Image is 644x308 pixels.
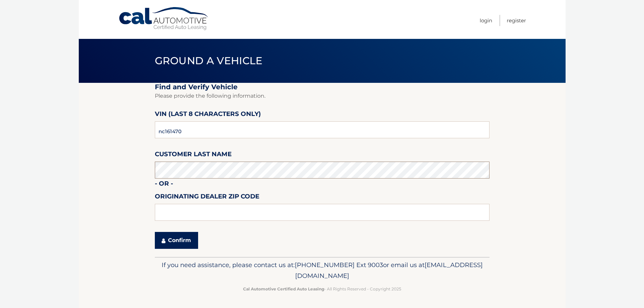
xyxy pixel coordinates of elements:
h2: Find and Verify Vehicle [155,83,490,91]
label: VIN (last 8 characters only) [155,109,261,121]
a: Login [480,15,492,26]
button: Confirm [155,232,198,249]
a: Register [507,15,526,26]
p: - All Rights Reserved - Copyright 2025 [159,285,485,292]
label: - or - [155,179,173,191]
span: [PHONE_NUMBER] Ext 9003 [295,261,383,269]
strong: Cal Automotive Certified Auto Leasing [243,286,324,291]
span: Ground a Vehicle [155,54,263,67]
p: If you need assistance, please contact us at: or email us at [159,260,485,281]
label: Originating Dealer Zip Code [155,191,259,204]
p: Please provide the following information. [155,91,490,101]
label: Customer Last Name [155,149,232,162]
a: Cal Automotive [118,7,210,31]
